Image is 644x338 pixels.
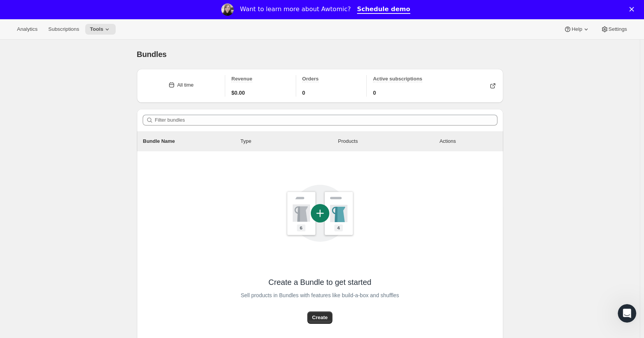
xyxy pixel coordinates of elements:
span: $0.00 [231,89,245,97]
span: Create a Bundle to get started [268,277,371,288]
div: Want to learn more about Awtomic? [240,5,351,13]
span: Active subscriptions [373,76,422,82]
input: Filter bundles [155,115,497,125]
iframe: Intercom live chat [618,304,636,323]
span: Sell products in Bundles with features like build-a-box and shuffles [241,290,399,301]
div: Actions [440,137,497,145]
button: Create [307,311,332,324]
div: All time [177,81,194,89]
div: Type [241,137,338,145]
span: Tools [90,26,103,32]
span: Create [312,314,327,321]
img: Profile image for Emily [221,3,234,16]
button: Settings [596,24,632,35]
span: Orders [302,76,319,82]
button: Analytics [12,24,42,35]
p: Bundle Name [143,137,241,145]
div: Close [629,7,637,12]
span: Analytics [17,26,37,32]
span: 0 [302,89,305,97]
span: Help [572,26,582,32]
span: Bundles [137,50,167,59]
div: Products [338,137,436,145]
span: Settings [609,26,627,32]
span: 0 [373,89,376,97]
span: Subscriptions [48,26,79,32]
a: Schedule demo [357,5,410,14]
button: Help [559,24,594,35]
button: Tools [85,24,116,35]
span: Revenue [231,76,252,82]
button: Subscriptions [44,24,84,35]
